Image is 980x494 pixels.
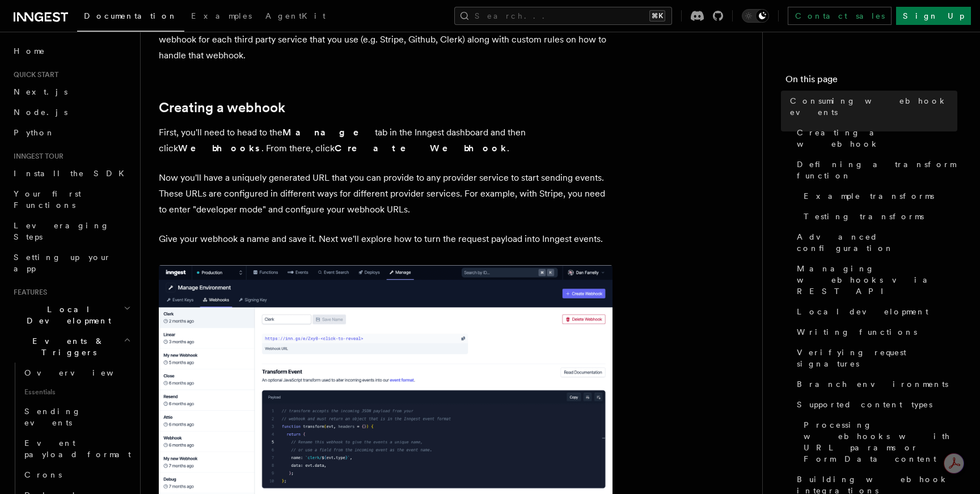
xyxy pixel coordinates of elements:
[191,11,252,20] span: Examples
[159,170,612,218] p: Now you'll have a uniquely generated URL that you can provide to any provider service to start se...
[804,419,957,465] span: Processing webhooks with URL params or Form Data content
[9,122,133,143] a: Python
[792,258,957,301] a: Managing webhooks via REST API
[159,100,285,116] a: Creating a webhook
[282,127,375,138] strong: Manage
[159,16,612,63] p: Inngest enables you to create any number of unique URLs which act as webhook consumers. You can c...
[14,221,109,241] span: Leveraging Steps
[14,87,67,96] span: Next.js
[649,10,665,22] kbd: ⌘K
[9,299,133,331] button: Local Development
[792,374,957,394] a: Branch environments
[742,9,769,23] button: Toggle dark mode
[9,304,124,326] span: Local Development
[792,342,957,374] a: Verifying request signatures
[9,184,133,215] a: Your first Functions
[792,394,957,415] a: Supported content types
[159,231,612,247] p: Give your webhook a name and save it. Next we'll explore how to turn the request payload into Inn...
[265,11,326,20] span: AgentKit
[14,108,67,117] span: Node.js
[9,163,133,184] a: Install the SDK
[792,154,957,186] a: Defining a transform function
[799,206,957,227] a: Testing transforms
[14,128,55,137] span: Python
[20,401,133,433] a: Sending events
[896,7,971,25] a: Sign Up
[14,189,81,210] span: Your first Functions
[454,7,672,25] button: Search...⌘K
[9,152,64,161] span: Inngest tour
[259,3,332,31] a: AgentKit
[9,41,133,61] a: Home
[24,407,81,427] span: Sending events
[804,190,934,202] span: Example transforms
[178,143,261,154] strong: Webhooks
[799,415,957,469] a: Processing webhooks with URL params or Form Data content
[797,159,957,181] span: Defining a transform function
[335,143,507,154] strong: Create Webhook
[20,363,133,383] a: Overview
[792,322,957,342] a: Writing functions
[797,263,957,297] span: Managing webhooks via REST API
[785,73,957,91] h4: On this page
[20,465,133,485] a: Crons
[9,70,58,79] span: Quick start
[792,122,957,154] a: Creating a webhook
[14,169,131,178] span: Install the SDK
[84,11,178,20] span: Documentation
[9,215,133,247] a: Leveraging Steps
[159,125,612,156] p: First, you'll need to head to the tab in the Inngest dashboard and then click . From there, click .
[790,95,957,118] span: Consuming webhook events
[788,7,892,25] a: Contact sales
[797,231,957,254] span: Advanced configuration
[804,211,924,222] span: Testing transforms
[9,82,133,102] a: Next.js
[20,383,133,401] span: Essentials
[14,45,45,57] span: Home
[9,102,133,122] a: Node.js
[184,3,259,31] a: Examples
[785,91,957,122] a: Consuming webhook events
[797,399,932,410] span: Supported content types
[797,378,948,390] span: Branch environments
[797,306,928,317] span: Local development
[14,253,111,273] span: Setting up your app
[24,368,141,377] span: Overview
[24,470,62,479] span: Crons
[24,438,131,459] span: Event payload format
[77,3,184,32] a: Documentation
[799,186,957,206] a: Example transforms
[797,127,957,150] span: Creating a webhook
[797,326,917,338] span: Writing functions
[20,433,133,465] a: Event payload format
[9,288,47,297] span: Features
[797,347,957,369] span: Verifying request signatures
[9,247,133,279] a: Setting up your app
[792,301,957,322] a: Local development
[792,227,957,258] a: Advanced configuration
[9,335,124,358] span: Events & Triggers
[9,331,133,363] button: Events & Triggers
